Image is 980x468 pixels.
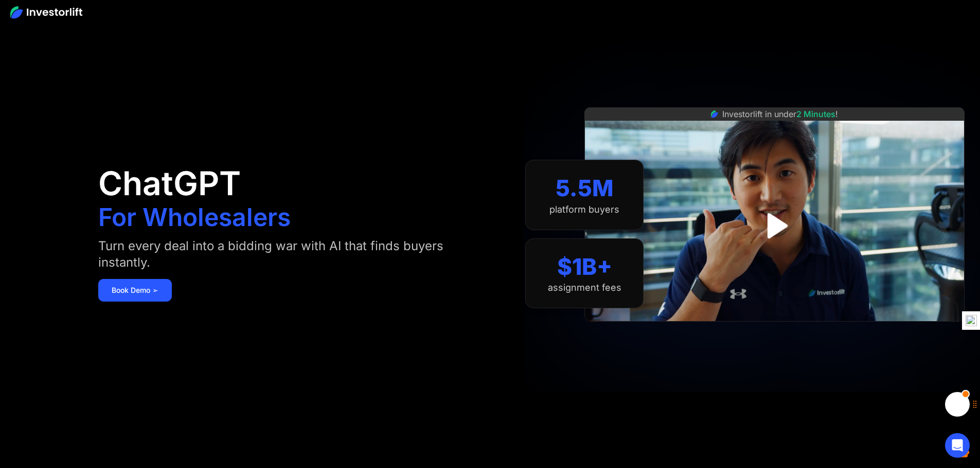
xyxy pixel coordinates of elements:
div: platform buyers [549,204,619,215]
div: 5.5M [556,175,614,202]
h1: For Wholesalers [98,205,291,230]
div: $1B+ [557,253,612,280]
h1: ChatGPT [98,167,241,200]
div: Open Intercom Messenger [945,433,970,458]
span: 2 Minutes [796,109,835,119]
div: assignment fees [548,282,621,293]
div: Investorlift in under ! [722,108,838,120]
a: Book Demo ➢ [98,279,172,302]
div: Turn every deal into a bidding war with AI that finds buyers instantly. [98,238,469,271]
iframe: Customer reviews powered by Trustpilot [698,327,852,339]
a: open lightbox [752,203,797,249]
